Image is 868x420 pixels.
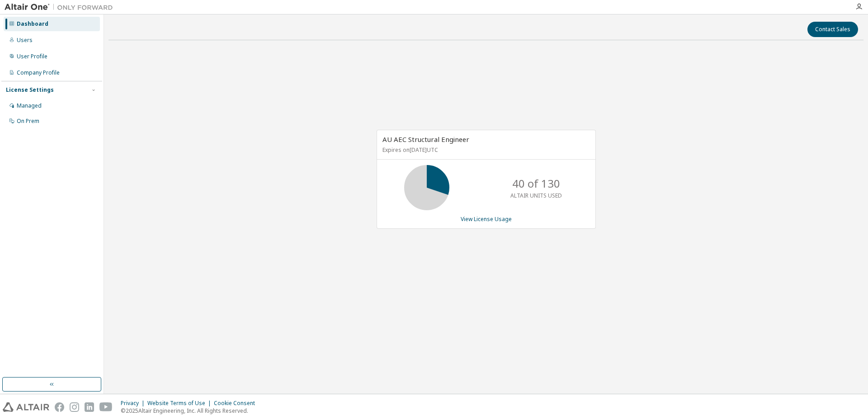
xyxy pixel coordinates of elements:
img: instagram.svg [70,402,79,412]
div: User Profile [17,53,47,60]
div: Dashboard [17,20,48,28]
img: youtube.svg [99,402,113,412]
div: Privacy [121,400,147,407]
div: Users [17,37,33,44]
img: Altair One [5,3,118,12]
div: Company Profile [17,69,60,76]
div: On Prem [17,118,39,125]
p: Expires on [DATE] UTC [382,146,588,154]
a: View License Usage [461,215,512,223]
img: facebook.svg [55,402,64,412]
div: Website Terms of Use [147,400,214,407]
p: © 2025 Altair Engineering, Inc. All Rights Reserved. [121,407,260,415]
p: 40 of 130 [512,176,560,191]
img: linkedin.svg [85,402,94,412]
button: Contact Sales [807,22,858,37]
div: Cookie Consent [214,400,260,407]
div: License Settings [6,86,54,94]
p: ALTAIR UNITS USED [510,192,562,199]
div: Managed [17,102,42,109]
span: AU AEC Structural Engineer [382,135,469,144]
img: altair_logo.svg [3,402,49,412]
